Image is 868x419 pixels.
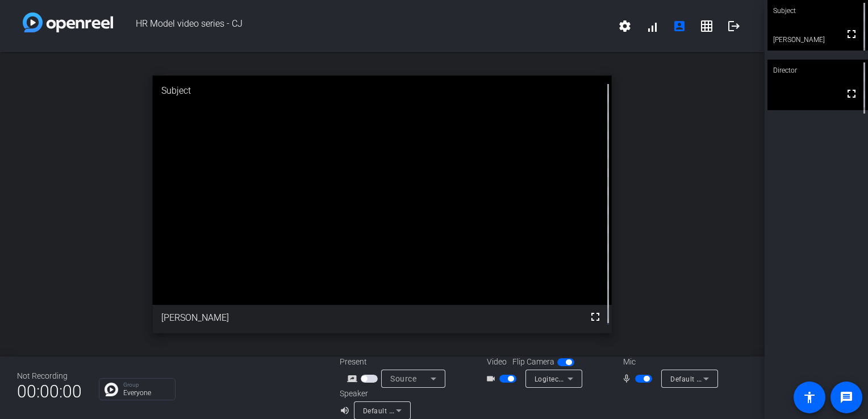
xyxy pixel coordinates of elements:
[340,404,353,417] mat-icon: volume_up
[486,372,499,386] mat-icon: videocam_outline
[803,391,816,404] mat-icon: accessibility
[123,382,169,388] p: Group
[845,87,858,100] mat-icon: fullscreen
[113,12,611,40] span: HR Model video series - CJ
[340,356,453,368] div: Present
[639,12,666,40] button: signal_cellular_alt
[673,19,686,33] mat-icon: account_box
[347,372,361,386] mat-icon: screen_share_outline
[105,383,118,396] img: Chat Icon
[17,378,82,405] span: 00:00:00
[589,310,602,324] mat-icon: fullscreen
[123,389,169,396] p: Everyone
[700,19,713,33] mat-icon: grid_on
[670,374,835,383] span: Default - Microphone (Logitech BRIO) (046d:085e)
[363,406,519,415] span: Default - DELL U3419W (Intel(R) Display Audio)
[512,356,554,368] span: Flip Camera
[23,12,113,32] img: white-gradient.svg
[840,391,853,404] mat-icon: message
[767,60,868,81] div: Director
[390,374,416,383] span: Source
[845,27,858,41] mat-icon: fullscreen
[153,76,612,106] div: Subject
[17,370,82,382] div: Not Recording
[621,372,635,386] mat-icon: mic_none
[727,19,741,33] mat-icon: logout
[612,356,725,368] div: Mic
[618,19,632,33] mat-icon: settings
[340,388,408,400] div: Speaker
[487,356,507,368] span: Video
[535,374,623,383] span: Logitech BRIO (046d:085e)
